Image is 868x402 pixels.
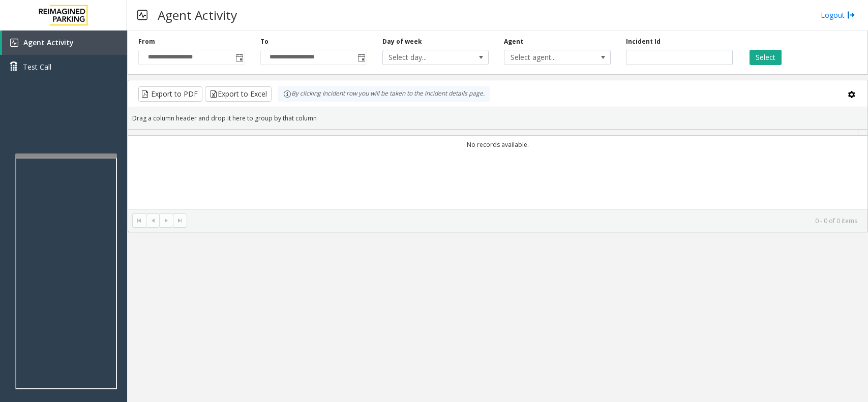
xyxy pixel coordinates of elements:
[750,50,782,65] button: Select
[153,3,242,27] h3: Agent Activity
[504,50,589,65] span: Select agent...
[260,37,268,46] label: To
[137,3,147,27] img: pageIcon
[278,86,490,102] div: By clicking Incident row you will be taken to the incident details page.
[504,37,523,46] label: Agent
[23,38,74,47] span: Agent Activity
[382,37,422,46] label: Day of week
[10,39,18,47] img: 'icon'
[193,217,857,225] kendo-pager-info: 0 - 0 of 0 items
[205,86,272,102] button: Export to Excel
[128,109,867,127] div: Drag a column header and drop it here to group by that column
[355,50,367,65] span: Toggle popup
[821,10,855,20] a: Logout
[283,90,291,98] img: infoIcon.svg
[626,37,661,46] label: Incident Id
[847,10,855,20] img: logout
[504,50,611,65] span: NO DATA FOUND
[128,130,867,209] div: Data table
[138,37,155,46] label: From
[23,61,51,72] span: Test Call
[383,50,467,65] span: Select day...
[233,50,245,65] span: Toggle popup
[2,30,127,55] a: Agent Activity
[128,136,867,153] td: No records available.
[138,86,202,102] button: Export to PDF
